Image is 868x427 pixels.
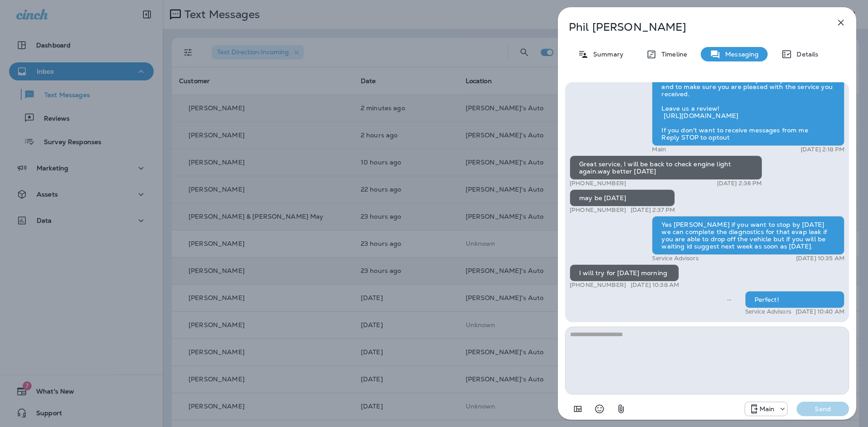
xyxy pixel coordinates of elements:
[796,255,844,262] p: [DATE] 10:35 AM
[745,404,788,414] div: +1 (941) 231-4423
[721,51,759,58] p: Messaging
[745,308,791,315] p: Service Advisors
[569,21,816,33] p: Phil [PERSON_NAME]
[652,56,844,146] div: Hello [PERSON_NAME], Hope all is well! This is [PERSON_NAME] from [PERSON_NAME]'s Auto. I wanted ...
[652,146,666,153] p: Main
[569,400,587,418] button: Add in a premade template
[570,282,626,289] p: [PHONE_NUMBER]
[570,155,762,180] div: Great service, I will be back to check engine light again.way better [DATE]
[652,216,844,255] div: Yes [PERSON_NAME] if you want to stop by [DATE] we can complete the diagnostics for that evap lea...
[590,400,609,418] button: Select an emoji
[727,295,731,303] span: Sent
[631,282,679,289] p: [DATE] 10:38 AM
[796,308,844,315] p: [DATE] 10:40 AM
[652,255,698,262] p: Service Advisors
[570,189,675,206] div: may be [DATE]
[570,206,626,214] p: [PHONE_NUMBER]
[631,206,675,214] p: [DATE] 2:37 PM
[570,180,626,187] p: [PHONE_NUMBER]
[717,180,762,187] p: [DATE] 2:36 PM
[759,405,775,413] p: Main
[745,291,844,308] div: Perfect!
[570,264,679,282] div: I will try for [DATE] morning
[801,146,844,153] p: [DATE] 2:18 PM
[589,51,623,58] p: Summary
[792,51,818,58] p: Details
[657,51,687,58] p: Timeline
